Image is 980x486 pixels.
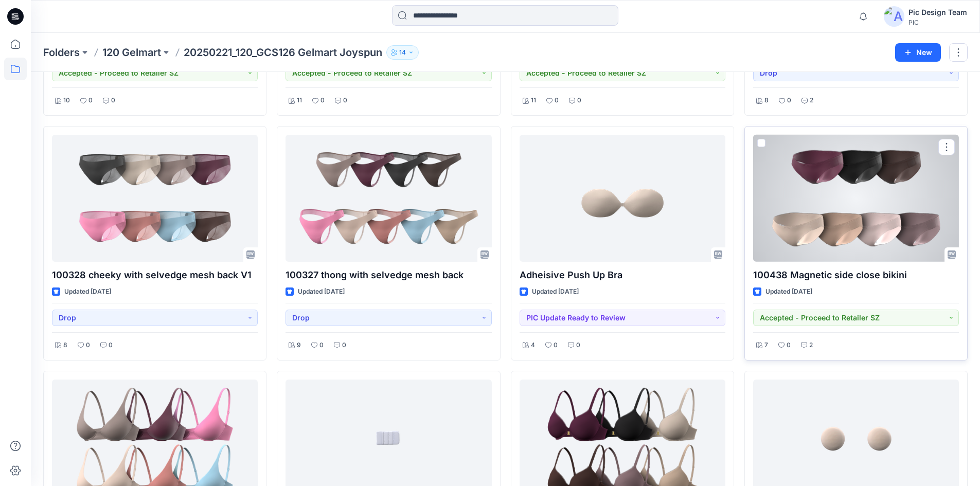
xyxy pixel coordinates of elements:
p: 14 [399,47,406,58]
a: 100328 cheeky with selvedge mesh back V1 [52,135,258,262]
p: 2 [810,95,813,106]
a: 100327 thong with selvedge mesh back [286,135,491,262]
p: 0 [576,340,580,351]
p: 10 [63,95,70,106]
p: 0 [320,95,325,106]
p: Updated [DATE] [765,286,812,297]
p: 0 [577,95,581,106]
p: 0 [554,340,558,351]
a: Adheisive Push Up Bra [520,135,725,262]
p: 8 [764,95,769,106]
p: 100328 cheeky with selvedge mesh back V1 [52,268,258,282]
a: 100438 Magnetic side close bikini [753,135,959,262]
p: 0 [555,95,559,106]
p: 7 [764,340,768,351]
button: 14 [386,45,419,60]
p: 100327 thong with selvedge mesh back [286,268,491,282]
p: 0 [787,95,791,106]
p: Updated [DATE] [64,286,111,297]
p: 11 [531,95,536,106]
p: Updated [DATE] [532,286,579,297]
p: 0 [787,340,791,351]
p: 0 [111,95,115,106]
p: 11 [297,95,302,106]
div: Pic Design Team [908,6,967,19]
p: 9 [297,340,301,351]
p: Adheisive Push Up Bra [520,268,725,282]
p: 0 [109,340,113,351]
p: 8 [63,340,67,351]
p: 2 [809,340,813,351]
p: 0 [88,95,93,106]
img: avatar [884,6,904,27]
p: 100438 Magnetic side close bikini [753,268,959,282]
div: PIC [908,19,967,26]
button: New [895,43,941,62]
p: 4 [531,340,535,351]
p: 0 [319,340,324,351]
p: Updated [DATE] [298,286,345,297]
p: 0 [86,340,90,351]
p: 0 [342,340,346,351]
a: 120 Gelmart [102,45,161,60]
p: 0 [343,95,347,106]
p: 20250221_120_GCS126 Gelmart Joyspun [184,45,382,60]
a: Folders [43,45,80,60]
